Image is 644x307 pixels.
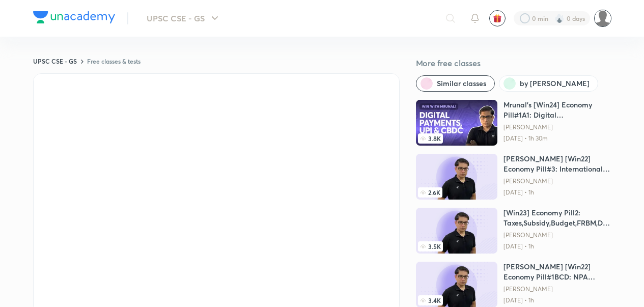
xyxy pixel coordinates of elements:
a: [PERSON_NAME] [503,285,611,293]
img: avatar [493,14,502,23]
p: [DATE] • 1h 30m [503,134,611,143]
p: [DATE] • 1h [503,188,611,197]
h6: Mrunal's [Win24] Economy Pill#1A1: Digital Payments,UPI,CBDC [503,100,611,120]
a: UPSC CSE - GS [33,57,77,65]
h5: More free classes [416,57,611,69]
button: by Mrunal Patel [499,75,598,92]
button: avatar [489,10,506,26]
img: Company Logo [33,11,115,23]
span: 3.4K [418,295,443,305]
h6: [PERSON_NAME] [Win22] Economy Pill#3: International Trade, BoP, CAD [503,154,611,174]
a: [PERSON_NAME] [503,177,611,185]
a: Company Logo [33,11,115,26]
a: Free classes & tests [87,57,141,65]
img: Ram [594,10,611,27]
button: Similar classes [416,75,495,92]
span: by Mrunal Patel [520,78,590,89]
span: 2.6K [418,187,442,198]
span: 3.8K [418,133,443,144]
h6: [PERSON_NAME] [Win22] Economy Pill#1BCD: NPA ShareMarket Insurance [503,262,611,282]
p: [DATE] • 1h [503,242,611,250]
span: 3.5K [418,241,443,252]
a: [PERSON_NAME] [503,231,611,239]
button: UPSC CSE - GS [141,8,227,29]
p: [DATE] • 1h [503,296,611,304]
a: [PERSON_NAME] [503,123,611,131]
img: streak [554,13,565,23]
span: Similar classes [437,78,486,89]
h6: [Win23] Economy Pill2: Taxes,Subsidy,Budget,FRBM,Disinvest [503,208,611,228]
